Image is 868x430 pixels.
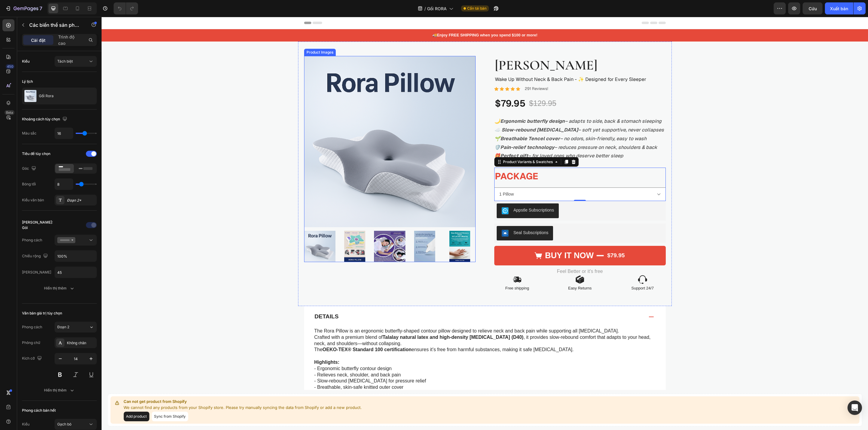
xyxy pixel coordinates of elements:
font: Kiểu văn bản [22,198,44,202]
p: Feel Better or it's free [393,252,564,258]
p: Details [213,296,237,304]
button: 7 [2,2,45,14]
input: Tự động [55,251,96,261]
p: Easy Returns [456,269,501,274]
input: Tự động [55,128,73,139]
button: Đoạn 2 [55,322,97,333]
img: AppstleSubscriptions.png [400,190,407,197]
button: Gạch bỏ [55,419,97,430]
p: Support 24/7 [519,269,564,274]
font: Đoạn 2 [57,325,69,329]
p: 🎁 – for loved ones who deserve better sleep [393,136,522,142]
p: Free shipping [393,269,438,274]
font: Phong cách [22,238,42,242]
font: Không chân [67,341,86,345]
strong: Breathable Tencel cover [399,119,458,125]
button: Hiển thị thêm [22,385,97,396]
button: Tách biệt [55,56,97,67]
font: Kích cỡ [22,356,35,360]
p: The Rora Pillow is an ergonomic butterfly-shaped contour pillow designed to relieve neck and back... [213,311,553,336]
img: SealSubscriptions.png [400,213,407,220]
strong: Pain-relief technology [399,127,453,134]
font: Beta [6,110,13,115]
p: - Breathable, skin-safe knitted outer cover [213,367,553,374]
font: Cần tái bản [467,6,486,11]
font: [PERSON_NAME]: Gói [22,220,53,230]
font: Trình độ cao [58,34,74,46]
font: Chiều rộng [22,254,41,258]
div: $79.95 [505,234,524,243]
div: Product Images [204,33,233,38]
font: Kiểu [22,422,30,426]
p: 🌱 – no odors, skin-friendly, easy to wash [393,119,545,125]
div: Appstle Subscriptions [412,190,453,196]
font: Văn bản giá trị tùy chọn [22,311,62,315]
strong: Talalay natural latex and high-density [MEDICAL_DATA] (D40) [281,318,422,323]
input: Tự động [55,267,96,278]
font: Tiêu đề tùy chọn [22,151,50,156]
p: 🛡️ – reduces pressure on neck, shoulders & back [393,127,556,134]
p: - Ergonomic butterfly contour design [213,349,553,355]
button: Cứu [803,2,822,14]
font: Góc [22,166,29,171]
button: Seal Subscriptions [395,209,452,224]
button: Buy it now [393,229,564,249]
div: Hoàn tác/Làm lại [114,2,138,14]
div: Product Variants & Swatches [400,142,452,148]
strong: OEKO-TEX® Standard 100 certification [221,330,310,335]
p: Wake Up Without Neck & Back Pain - ✨ Designed for Every Sleeper [393,60,564,66]
font: Phông chữ [22,340,40,345]
font: Tách biệt [57,59,73,63]
strong: Highlights: [213,343,238,348]
h1: [PERSON_NAME] [393,39,564,58]
div: Mở Intercom Messenger [848,401,862,415]
font: Lý lịch [22,79,33,84]
p: – soft yet supportive, never collapses [393,110,562,116]
font: Các biến thể sản phẩm & mẫu [29,22,97,28]
font: Hiển thị thêm [44,286,67,290]
p: Các biến thể sản phẩm & mẫu [29,21,80,29]
p: - Slow-rebound [MEDICAL_DATA] for pressure relief [213,361,553,367]
img: hình ảnh tính năng sản phẩm [24,90,36,102]
font: Kiểu [22,59,30,63]
p: - Relieves neck, shoulder, and back pain [213,355,553,361]
font: Khoảng cách tùy chọn [22,117,60,121]
div: $79.95 [393,80,425,93]
button: Appstle Subscriptions [395,187,458,201]
font: Phong cách [22,325,42,329]
font: [PERSON_NAME] [22,270,51,274]
font: Bóng tối [22,182,36,186]
strong: ☁️ Slow-rebound [MEDICAL_DATA] [393,110,476,116]
div: Seal Subscriptions [412,213,447,219]
iframe: Khu vực thiết kế [102,17,868,430]
input: Tự động [55,179,73,190]
font: Phong cách bán hết [22,408,56,413]
p: 🌙 – adapts to side, back & stomach sleeping [393,101,560,107]
legend: Package [393,151,437,168]
font: Gạch bỏ [57,422,71,426]
font: Xuất bản [830,6,848,11]
strong: Ergonomic butterfly design [399,101,463,107]
font: Hiển thị thêm [44,388,67,392]
font: Màu sắc [22,131,36,135]
font: Đoạn 2* [67,198,81,203]
strong: Perfect gift [399,136,426,142]
font: Gối RORA [427,6,447,11]
div: Buy it now [443,234,492,244]
button: Hiển thị thêm [22,283,97,294]
font: Gối Rora [39,94,54,98]
font: Cài đặt [31,38,46,43]
button: Xuất bản [825,2,853,14]
div: $129.95 [427,81,455,92]
font: 7 [39,5,42,11]
font: 450 [7,64,13,69]
font: Cứu [809,6,817,11]
font: / [424,6,426,11]
p: 291 Reviews! [423,70,447,75]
